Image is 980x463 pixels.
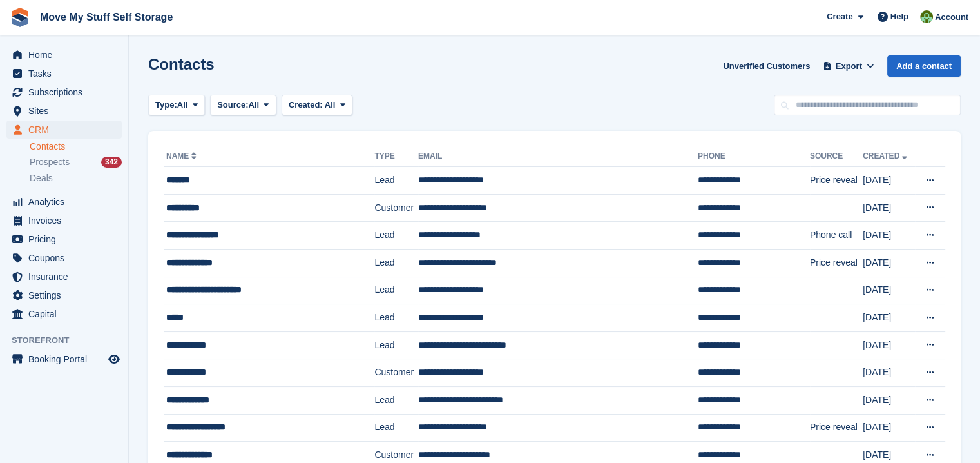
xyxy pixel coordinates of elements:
[374,277,418,304] td: Lead
[863,249,915,277] td: [DATE]
[6,193,122,211] a: menu
[30,156,70,168] span: Prospects
[6,102,122,120] a: menu
[249,99,260,112] span: All
[289,100,323,110] span: Created:
[810,167,863,195] td: Price reveal
[863,359,915,387] td: [DATE]
[698,146,810,167] th: Phone
[28,249,106,267] span: Coupons
[6,305,122,323] a: menu
[28,83,106,101] span: Subscriptions
[30,172,122,185] a: Deals
[374,359,418,387] td: Customer
[210,95,276,116] button: Source: All
[863,277,915,304] td: [DATE]
[827,10,852,23] span: Create
[374,331,418,359] td: Lead
[28,305,106,323] span: Capital
[6,121,122,139] a: menu
[374,304,418,332] td: Lead
[374,222,418,250] td: Lead
[863,304,915,332] td: [DATE]
[28,46,106,64] span: Home
[6,268,122,286] a: menu
[10,8,30,27] img: stora-icon-8386f47178a22dfd0bd8f6a31ec36ba5ce8667c1dd55bd0f319d3a0aa187defe.svg
[106,351,122,367] a: Preview store
[374,194,418,222] td: Customer
[6,64,122,83] a: menu
[28,268,106,286] span: Insurance
[6,212,122,230] a: menu
[374,414,418,442] td: Lead
[863,222,915,250] td: [DATE]
[920,10,933,23] img: Joel Booth
[890,10,908,23] span: Help
[30,155,122,169] a: Prospects 342
[28,102,106,120] span: Sites
[863,331,915,359] td: [DATE]
[810,222,863,250] td: Phone call
[863,386,915,414] td: [DATE]
[374,249,418,277] td: Lead
[166,152,199,161] a: Name
[374,146,418,167] th: Type
[28,212,106,230] span: Invoices
[810,414,863,442] td: Price reveal
[28,286,106,304] span: Settings
[863,152,910,161] a: Created
[863,414,915,442] td: [DATE]
[155,99,177,112] span: Type:
[28,350,106,368] span: Booking Portal
[810,146,863,167] th: Source
[148,55,215,73] h1: Contacts
[836,60,862,73] span: Export
[28,230,106,248] span: Pricing
[148,95,205,116] button: Type: All
[101,157,122,168] div: 342
[863,167,915,195] td: [DATE]
[935,11,968,24] span: Account
[177,99,188,112] span: All
[28,64,106,83] span: Tasks
[30,172,53,184] span: Deals
[325,100,336,110] span: All
[28,121,106,139] span: CRM
[374,386,418,414] td: Lead
[6,230,122,248] a: menu
[820,55,877,77] button: Export
[12,334,128,347] span: Storefront
[6,249,122,267] a: menu
[217,99,248,112] span: Source:
[6,46,122,64] a: menu
[718,55,815,77] a: Unverified Customers
[863,194,915,222] td: [DATE]
[6,350,122,368] a: menu
[6,83,122,101] a: menu
[30,141,122,153] a: Contacts
[6,286,122,304] a: menu
[282,95,352,116] button: Created: All
[810,249,863,277] td: Price reveal
[35,6,178,28] a: Move My Stuff Self Storage
[28,193,106,211] span: Analytics
[418,146,698,167] th: Email
[887,55,961,77] a: Add a contact
[374,167,418,195] td: Lead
